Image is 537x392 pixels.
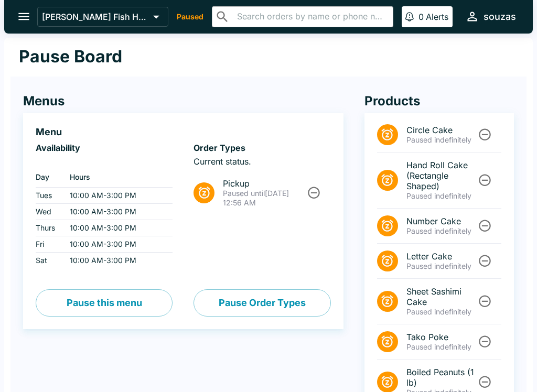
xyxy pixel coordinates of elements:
[234,9,389,24] input: Search orders by name or phone number
[475,170,495,190] button: Unpause
[406,251,476,262] span: Letter Cake
[475,332,495,351] button: Unpause
[36,156,173,167] p: ‏
[36,289,173,317] button: Pause this menu
[61,220,173,236] td: 10:00 AM - 3:00 PM
[36,236,61,253] td: Fri
[36,167,61,188] th: Day
[475,216,495,235] button: Unpause
[61,236,173,253] td: 10:00 AM - 3:00 PM
[36,220,61,236] td: Thurs
[406,332,476,342] span: Tako Poke
[61,204,173,220] td: 10:00 AM - 3:00 PM
[406,135,476,145] p: Paused indefinitely
[194,289,330,317] button: Pause Order Types
[364,93,514,109] h4: Products
[37,7,168,27] button: [PERSON_NAME] Fish House
[36,188,61,204] td: Tues
[223,189,265,198] span: Paused until
[406,160,476,191] span: Hand Roll Cake (Rectangle Shaped)
[10,3,37,30] button: open drawer
[61,167,173,188] th: Hours
[406,216,476,226] span: Number Cake
[418,12,424,22] p: 0
[426,12,448,22] p: Alerts
[406,367,476,388] span: Boiled Peanuts (1 lb)
[406,226,476,236] p: Paused indefinitely
[42,12,149,22] p: [PERSON_NAME] Fish House
[475,251,495,270] button: Unpause
[177,12,203,22] p: Paused
[475,291,495,311] button: Unpause
[406,286,476,307] span: Sheet Sashimi Cake
[194,143,330,153] h6: Order Types
[36,143,173,153] h6: Availability
[304,183,324,202] button: Unpause
[406,125,476,135] span: Circle Cake
[19,46,122,67] h1: Pause Board
[406,262,476,271] p: Paused indefinitely
[223,189,305,208] p: [DATE] 12:56 AM
[23,93,343,109] h4: Menus
[194,156,330,167] p: Current status.
[223,178,305,189] span: Pickup
[406,307,476,317] p: Paused indefinitely
[36,204,61,220] td: Wed
[406,191,476,201] p: Paused indefinitely
[61,188,173,204] td: 10:00 AM - 3:00 PM
[36,253,61,269] td: Sat
[406,342,476,352] p: Paused indefinitely
[484,10,516,23] div: souzas
[461,5,520,28] button: souzas
[61,253,173,269] td: 10:00 AM - 3:00 PM
[475,125,495,144] button: Unpause
[475,372,495,391] button: Unpause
